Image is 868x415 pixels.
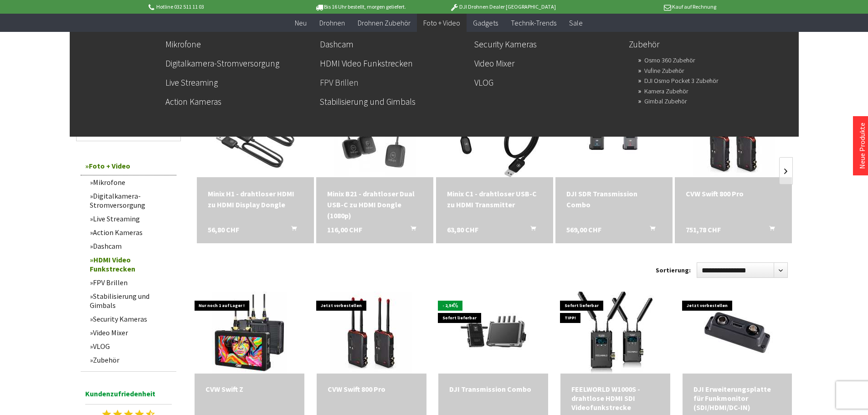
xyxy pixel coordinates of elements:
div: Minix C1 - drahtloser USB-C zu HDMI Transmitter [447,188,542,210]
a: Video Mixer [85,326,176,339]
a: HDMI Video Funkstrecken [85,253,176,276]
a: Vufine Zubehör [644,64,684,77]
span: Foto + Video [423,18,460,27]
a: Stabilisierung und Gimbals [85,289,176,312]
span: 569,00 CHF [566,224,601,235]
img: DJI Erweiterungsplatte für Funkmonitor (SDI/HDMI/DC-IN) [696,292,778,374]
a: VLOG [85,339,176,353]
a: DJI SDR Transmission Combo 569,00 CHF In den Warenkorb [566,188,662,210]
a: Action Kameras [85,225,176,239]
button: In den Warenkorb [280,224,302,236]
div: CVW Swift Z [205,384,293,394]
a: Security Kameras [474,36,621,52]
a: Security Kameras [85,312,176,326]
a: HDMI Video Funkstrecken [320,56,467,71]
a: Neue Produkte [858,123,867,169]
p: Hotline 032 511 11 03 [147,1,289,12]
div: DJI Transmission Combo [449,384,537,394]
button: In den Warenkorb [758,224,780,236]
a: Drohnen [313,14,351,32]
span: Technik-Trends [511,18,556,27]
span: 751,78 CHF [686,224,721,235]
a: DJI Osmo Pocket 3 Zubehör [644,74,718,87]
a: Dashcam [320,36,467,52]
a: Neu [288,14,313,32]
a: DJI Erweiterungsplatte für Funkmonitor (SDI/HDMI/DC-IN) 400,48 CHF In den Warenkorb [693,384,781,412]
a: Stabilisierung und Gimbals [320,94,467,109]
img: DJI Transmission Combo [452,292,534,374]
a: Gadgets [467,14,504,32]
div: CVW Swift 800 Pro [328,384,416,394]
a: Foto + Video [81,157,176,175]
a: FPV Brillen [320,75,467,90]
p: Kauf auf Rechnung [574,1,716,12]
a: Minix H1 - drahtloser HDMI zu HDMI Display Dongle 56,80 CHF In den Warenkorb [208,188,303,210]
p: Bis 16 Uhr bestellt, morgen geliefert. [289,1,431,12]
span: 63,80 CHF [447,224,478,235]
div: FEELWORLD W1000S - drahtlose HDMI SDI Videofunkstrecke [571,384,659,412]
a: FEELWORLD W1000S - drahtlose HDMI SDI Videofunkstrecke 699,00 CHF In den Warenkorb [571,384,659,412]
a: Video Mixer [474,56,621,71]
a: Zubehör [85,353,176,367]
span: Drohnen [319,18,345,27]
a: Sale [563,14,589,32]
a: VLOG [474,75,621,90]
img: CVW Swift 800 Pro [330,292,412,374]
a: Action Kameras [165,94,313,109]
a: Dashcam [85,239,176,253]
img: FEELWORLD W1000S - drahtlose HDMI SDI Videofunkstrecke [574,292,656,374]
a: Mikrofone [85,175,176,189]
div: DJI SDR Transmission Combo [566,188,662,210]
img: CVW Swift Z [212,292,287,374]
a: Minix C1 - drahtloser USB-C zu HDMI Transmitter 63,80 CHF In den Warenkorb [447,188,542,210]
a: Live Streaming [165,75,313,90]
div: Minix H1 - drahtloser HDMI zu HDMI Display Dongle [208,188,303,210]
div: Minix B21 - drahtloser Dual USB-C zu HDMI Dongle (1080p) [327,188,422,221]
a: CVW Swift 800 Pro 751,78 CHF In den Warenkorb [328,384,416,394]
a: Foto + Video [417,14,467,32]
a: Kamera Zubehör [644,85,688,97]
span: Drohnen Zubehör [358,18,411,27]
label: Sortierung: [656,263,691,277]
a: Drohnen Zubehör [351,14,417,32]
a: Technik-Trends [504,14,563,32]
button: In den Warenkorb [519,224,541,236]
span: 56,80 CHF [208,224,239,235]
div: CVW Swift 800 Pro [686,188,781,199]
a: CVW Swift Z 942,49 CHF In den Warenkorb [205,384,293,394]
a: Digitalkamera-Stromversorgung [165,56,313,71]
button: In den Warenkorb [639,224,661,236]
a: Live Streaming [85,212,176,225]
span: Neu [295,18,307,27]
a: CVW Swift 800 Pro 751,78 CHF In den Warenkorb [686,188,781,199]
span: Sale [569,18,583,27]
a: Gimbal Zubehör [644,95,687,108]
button: In den Warenkorb [400,224,421,236]
a: Osmo 360 Zubehör [644,54,695,67]
a: Digitalkamera-Stromversorgung [85,189,176,212]
a: Mikrofone [165,36,313,52]
a: FPV Brillen [85,276,176,289]
span: Gadgets [473,18,498,27]
span: 116,00 CHF [327,224,362,235]
span: Kundenzufriedenheit [85,388,172,405]
a: DJI Transmission Combo 2.299,00 CHF In den Warenkorb [449,384,537,394]
div: DJI Erweiterungsplatte für Funkmonitor (SDI/HDMI/DC-IN) [693,384,781,412]
p: DJI Drohnen Dealer [GEOGRAPHIC_DATA] [431,1,574,12]
a: Zubehör [629,36,776,52]
a: Minix B21 - drahtloser Dual USB-C zu HDMI Dongle (1080p) 116,00 CHF In den Warenkorb [327,188,422,221]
